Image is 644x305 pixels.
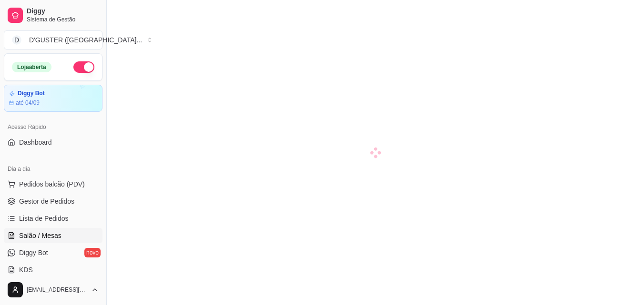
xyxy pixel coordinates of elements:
article: Diggy Bot [18,90,45,97]
a: Gestor de Pedidos [4,194,102,209]
div: Loja aberta [12,62,51,72]
div: Dia a dia [4,161,102,177]
span: Dashboard [19,138,52,147]
div: D'GUSTER ([GEOGRAPHIC_DATA] ... [29,35,142,45]
span: D [12,35,21,45]
a: Lista de Pedidos [4,211,102,226]
span: Diggy Bot [19,248,48,257]
a: DiggySistema de Gestão [4,4,102,27]
span: Pedidos balcão (PDV) [19,179,85,189]
span: KDS [19,265,33,275]
span: Salão / Mesas [19,231,61,240]
button: Pedidos balcão (PDV) [4,177,102,192]
a: KDS [4,262,102,277]
span: Diggy [27,7,99,16]
span: Sistema de Gestão [27,16,99,23]
span: Gestor de Pedidos [19,197,74,206]
a: Diggy Botaté 04/09 [4,85,102,112]
a: Dashboard [4,135,102,150]
button: [EMAIL_ADDRESS][DOMAIN_NAME] [4,278,102,301]
span: Lista de Pedidos [19,214,69,223]
a: Salão / Mesas [4,228,102,243]
button: Alterar Status [73,61,94,73]
button: Select a team [4,30,102,49]
span: [EMAIL_ADDRESS][DOMAIN_NAME] [27,286,87,294]
a: Diggy Botnovo [4,245,102,260]
article: até 04/09 [16,99,40,107]
div: Acesso Rápido [4,119,102,135]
